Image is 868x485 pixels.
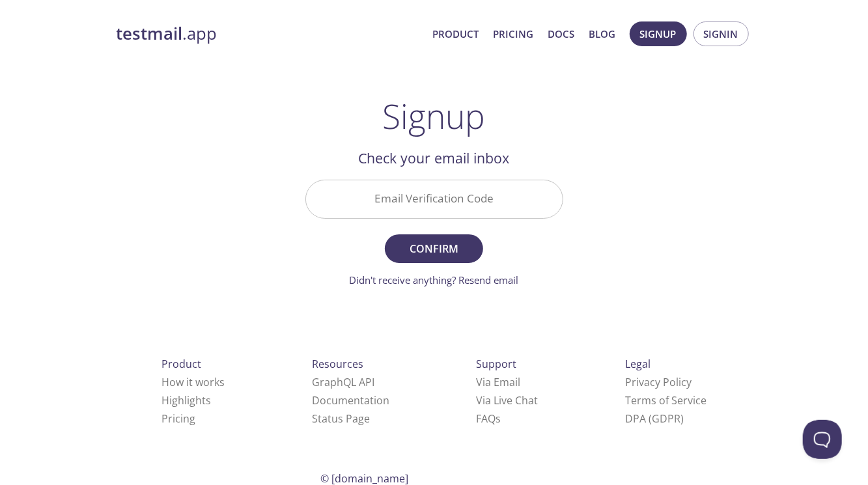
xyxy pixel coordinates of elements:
a: Terms of Service [625,393,707,408]
a: Pricing [161,411,195,426]
h2: Check your email inbox [305,147,563,169]
span: s [496,411,501,426]
h1: Signup [383,96,486,135]
a: Docs [548,25,575,42]
a: Status Page [312,411,370,426]
span: Confirm [399,240,468,258]
button: Confirm [385,234,483,263]
a: testmail.app [117,23,423,45]
a: DPA (GDPR) [625,411,684,426]
span: Legal [625,357,651,371]
a: Via Email [476,375,520,389]
a: Via Live Chat [476,393,538,408]
button: Signup [630,21,687,46]
iframe: Help Scout Beacon - Open [803,420,842,459]
span: Support [476,357,516,371]
a: Privacy Policy [625,375,692,389]
strong: testmail [117,22,183,45]
span: Product [161,357,201,371]
span: Signup [640,25,677,42]
a: Documentation [312,393,389,408]
a: Product [433,25,479,42]
a: Didn't receive anything? Resend email [350,273,519,286]
span: Resources [312,357,363,371]
span: Signin [704,25,738,42]
a: FAQ [476,411,501,426]
button: Signin [693,21,749,46]
a: GraphQL API [312,375,374,389]
a: How it works [161,375,225,389]
a: Pricing [494,25,534,42]
a: Blog [589,25,616,42]
a: Highlights [161,393,211,408]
